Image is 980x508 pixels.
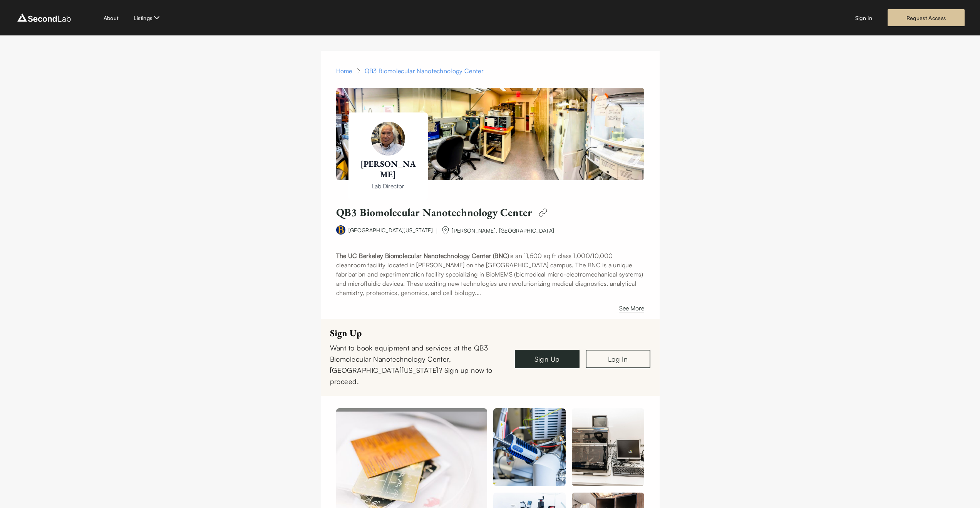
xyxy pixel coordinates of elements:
[586,350,650,368] a: Log In
[336,206,532,219] h1: QB3 Biomolecular Nanotechnology Center
[888,9,965,26] a: Request Access
[15,12,73,24] img: logo
[371,122,405,156] img: Paul Lum
[336,88,644,180] img: Paul Lum
[336,251,644,297] p: is an 11,500 sq ft class 1,000/10,000 cleanroom facility located in [PERSON_NAME] on the [GEOGRAP...
[452,227,554,234] span: [PERSON_NAME], [GEOGRAPHIC_DATA]
[515,350,580,368] a: Sign Up
[336,225,345,235] img: university
[365,66,484,75] div: QB3 Biomolecular Nanotechnology Center
[336,66,352,75] a: Home
[572,408,644,486] img: QB3 Biomolecular Nanotechnology Center 1
[493,408,566,486] img: QB3 Biomolecular Nanotechnology Center 1
[348,227,433,233] a: [GEOGRAPHIC_DATA][US_STATE]
[436,226,438,236] div: |
[359,159,417,180] h1: [PERSON_NAME]
[359,181,417,191] p: Lab Director
[330,328,506,338] div: Sign Up
[134,13,161,22] button: Listings
[619,303,644,316] button: See More
[535,205,551,220] img: edit
[855,14,872,22] a: Sign in
[336,252,509,260] strong: The UC Berkeley Biomolecular Nanotechnology Center (BNC)
[330,342,506,387] div: Want to book equipment and services at the QB3 Biomolecular Nanotechnology Center, [GEOGRAPHIC_DA...
[441,226,450,235] img: org-name
[104,14,119,22] a: About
